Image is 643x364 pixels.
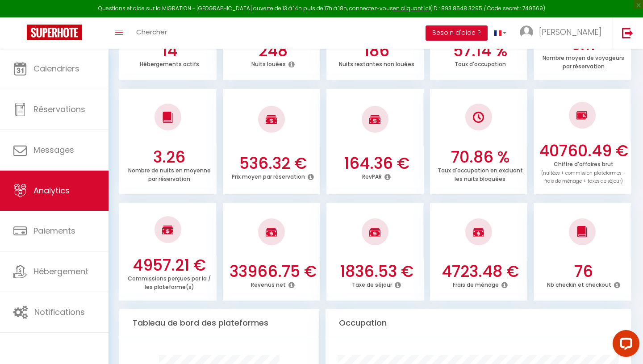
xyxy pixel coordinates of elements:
[539,262,629,281] h3: 76
[124,42,214,60] h3: 14
[33,266,88,277] span: Hébergement
[539,142,629,160] h3: 40760.49 €
[541,170,626,185] span: (nuitées + commission plateformes + frais de ménage + taxes de séjour)
[426,25,488,41] button: Besoin d'aide ?
[124,148,214,167] h3: 3.26
[228,42,318,60] h3: 248
[251,59,286,68] p: Nuits louées
[331,154,422,173] h3: 164.36 €
[539,26,601,38] span: [PERSON_NAME]
[228,262,318,281] h3: 33966.75 €
[33,63,79,74] span: Calendriers
[541,159,626,185] p: Chiffre d'affaires brut
[362,171,382,180] p: RevPAR
[129,17,174,49] a: Chercher
[136,27,167,37] span: Chercher
[33,104,85,115] span: Réservations
[547,279,611,289] p: Nb checkin et checkout
[339,59,414,68] p: Nuits restantes non louées
[435,262,525,281] h3: 4723.48 €
[543,52,624,70] p: Nombre moyen de voyageurs par réservation
[435,42,525,60] h3: 57.14 %
[251,279,286,289] p: Revenus net
[27,25,82,40] img: Super Booking
[435,148,525,167] h3: 70.86 %
[34,306,85,318] span: Notifications
[393,4,430,12] a: en cliquant ici
[331,42,422,60] h3: 186
[33,144,74,155] span: Messages
[228,154,318,173] h3: 536.32 €
[33,185,70,196] span: Analytics
[140,59,199,68] p: Hébergements actifs
[438,165,523,183] p: Taux d'occupation en excluant les nuits bloquées
[453,279,499,289] p: Frais de ménage
[119,309,319,337] div: Tableau de bord des plateformes
[605,326,643,364] iframe: LiveChat chat widget
[128,273,211,291] p: Commissions perçues par la / les plateforme(s)
[331,262,422,281] h3: 1836.53 €
[576,110,588,121] img: NO IMAGE
[520,25,533,39] img: ...
[473,112,484,123] img: NO IMAGE
[352,279,392,289] p: Taxe de séjour
[124,256,214,275] h3: 4957.21 €
[128,165,211,183] p: Nombre de nuits en moyenne par réservation
[513,17,613,49] a: ... [PERSON_NAME]
[326,309,631,337] div: Occupation
[33,225,75,236] span: Paiements
[232,171,305,180] p: Prix moyen par réservation
[455,59,506,68] p: Taux d'occupation
[622,27,633,38] img: logout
